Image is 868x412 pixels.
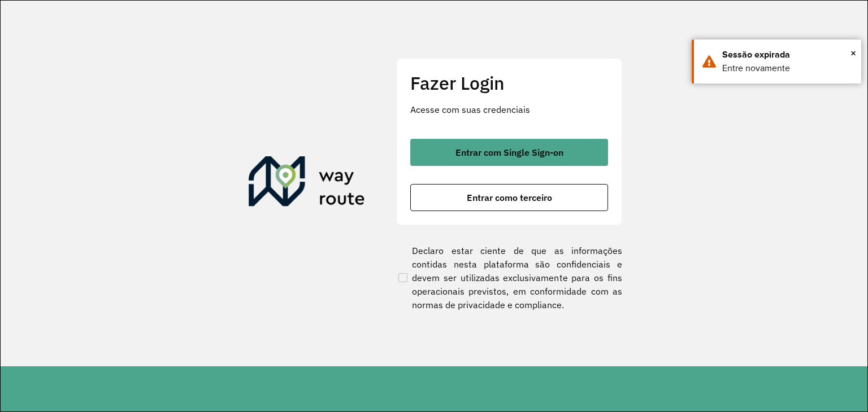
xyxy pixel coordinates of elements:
p: Acesse com suas credenciais [410,103,608,116]
span: Entrar como terceiro [467,193,552,202]
button: button [410,139,608,166]
button: Close [850,45,856,62]
span: × [850,45,856,62]
span: Entrar com Single Sign-on [455,148,563,157]
div: Sessão expirada [722,48,853,62]
button: button [410,184,608,211]
img: Roteirizador AmbevTech [249,156,365,211]
label: Declaro estar ciente de que as informações contidas nesta plataforma são confidenciais e devem se... [396,244,622,312]
div: Entre novamente [722,62,853,75]
h2: Fazer Login [410,72,608,94]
